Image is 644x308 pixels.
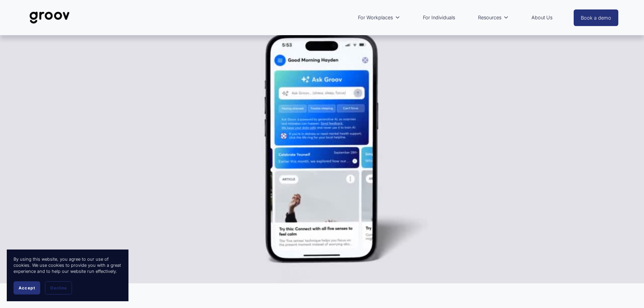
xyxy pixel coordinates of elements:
a: folder dropdown [475,10,512,25]
img: Groov | Unlock Human Potential at Work and in Life [26,6,73,29]
a: For Individuals [420,10,458,25]
a: About Us [528,10,556,25]
span: For Workplaces [358,13,393,22]
button: Decline [45,281,72,294]
span: Accept [19,285,35,290]
button: Accept [14,281,40,294]
section: Cookie banner [7,250,128,301]
span: Decline [50,285,67,290]
a: Book a demo [574,9,618,26]
a: folder dropdown [355,10,404,25]
span: Resources [478,13,501,22]
p: By using this website, you agree to our use of cookies. We use cookies to provide you with a grea... [14,256,122,275]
